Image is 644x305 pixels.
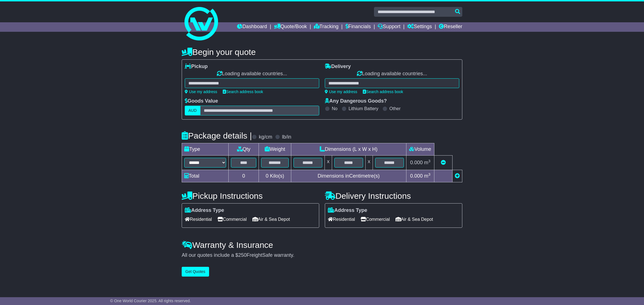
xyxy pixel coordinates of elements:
[110,299,191,303] span: © One World Courier 2025. All rights reserved.
[328,207,367,214] label: Address Type
[349,106,378,111] label: Lithium Battery
[182,143,229,156] td: Type
[441,160,446,165] a: Remove this item
[182,240,462,250] h4: Warranty & Insurance
[325,89,357,94] a: Use my address
[229,143,259,156] td: Qty
[410,173,423,179] span: 0.000
[259,143,291,156] td: Weight
[223,89,263,94] a: Search address book
[185,64,208,70] label: Pickup
[428,172,430,176] sup: 3
[325,71,459,77] div: Loading available countries...
[266,173,268,179] span: 0
[332,106,337,111] label: No
[389,106,401,111] label: Other
[291,143,406,156] td: Dimensions (L x W x H)
[325,64,351,70] label: Delivery
[237,22,267,32] a: Dashboard
[229,170,259,182] td: 0
[185,215,212,224] span: Residential
[182,267,209,277] button: Get Quotes
[345,22,371,32] a: Financials
[185,106,200,115] label: AUD
[407,22,432,32] a: Settings
[185,71,319,77] div: Loading available countries...
[314,22,338,32] a: Tracking
[365,156,373,170] td: x
[325,156,332,170] td: x
[259,134,272,140] label: kg/cm
[378,22,400,32] a: Support
[252,215,290,224] span: Air & Sea Depot
[424,160,430,165] span: m
[282,134,291,140] label: lb/in
[396,215,433,224] span: Air & Sea Depot
[259,170,291,182] td: Kilo(s)
[182,191,319,200] h4: Pickup Instructions
[439,22,462,32] a: Reseller
[428,159,430,163] sup: 3
[217,215,247,224] span: Commercial
[455,173,460,179] a: Add new item
[274,22,307,32] a: Quote/Book
[185,98,218,104] label: Goods Value
[325,98,387,104] label: Any Dangerous Goods?
[325,191,462,200] h4: Delivery Instructions
[328,215,355,224] span: Residential
[185,89,217,94] a: Use my address
[185,207,224,214] label: Address Type
[410,160,423,165] span: 0.000
[182,170,229,182] td: Total
[424,173,430,179] span: m
[182,47,462,57] h4: Begin your quote
[291,170,406,182] td: Dimensions in Centimetre(s)
[182,252,462,258] div: All our quotes include a $ FreightSafe warranty.
[182,131,252,140] h4: Package details |
[363,89,403,94] a: Search address book
[238,252,247,258] span: 250
[406,143,434,156] td: Volume
[361,215,390,224] span: Commercial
